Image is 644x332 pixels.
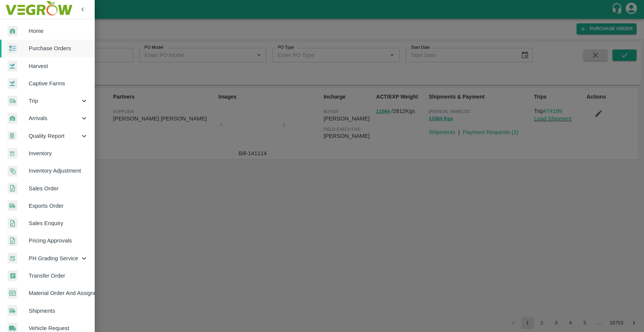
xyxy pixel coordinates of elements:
img: sales [8,235,17,246]
span: PH Grading Service [29,254,80,263]
img: shipments [8,200,17,211]
img: reciept [8,43,17,54]
img: harvest [8,60,17,72]
span: Harvest [29,62,88,70]
img: shipments [8,305,17,316]
span: Trip [29,97,80,105]
img: whArrival [8,113,17,124]
img: whTracker [8,253,17,264]
span: Transfer Order [29,272,88,280]
img: sales [8,218,17,229]
span: Pricing Approvals [29,236,88,245]
span: Quality Report [29,132,80,140]
span: Arrivals [29,114,80,122]
img: whInventory [8,148,17,159]
span: Inventory [29,149,88,158]
img: whTransfer [8,270,17,281]
span: Home [29,27,88,35]
img: harvest [8,78,17,89]
span: Purchase Orders [29,44,88,53]
img: delivery [8,96,17,107]
span: Captive Farms [29,79,88,88]
span: Material Order And Assignment [29,289,88,297]
span: Inventory Adjustment [29,167,88,175]
img: centralMaterial [8,288,17,299]
span: Sales Order [29,184,88,193]
img: whArrival [8,26,17,37]
span: Exports Order [29,202,88,210]
span: Shipments [29,307,88,315]
span: Sales Enquiry [29,219,88,227]
img: qualityReport [8,131,17,141]
img: inventory [8,165,17,176]
img: sales [8,183,17,194]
